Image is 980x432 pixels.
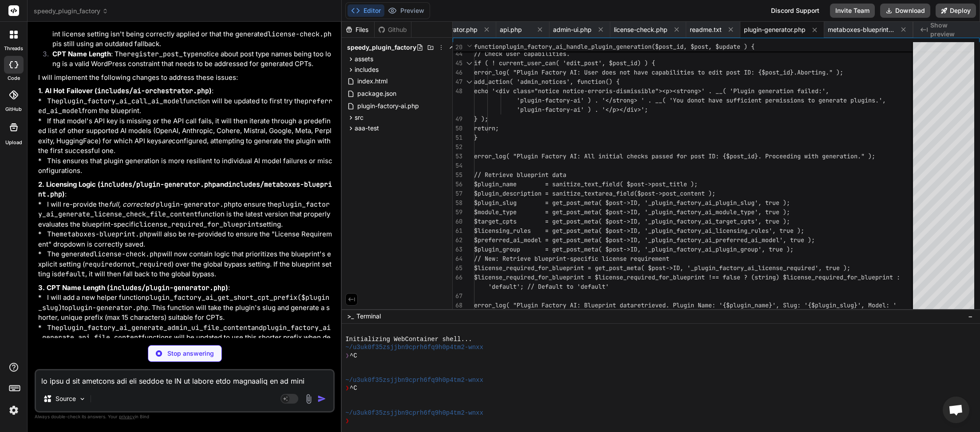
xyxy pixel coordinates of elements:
span: ❯ [345,417,350,425]
span: package.json [356,88,397,99]
span: ) ) { [637,59,655,67]
label: GitHub [5,106,22,113]
span: ❯ [345,352,350,360]
span: assets [355,55,373,63]
button: Invite Team [830,4,875,18]
code: required [85,260,117,269]
div: Files [342,25,374,34]
div: 44 [453,49,462,59]
span: } [474,134,478,141]
button: Deploy [936,4,976,18]
span: , '_plugin_factory_ai_module_type', true ); [637,208,790,216]
img: Pick Models [79,395,86,403]
p: I will implement the following changes to address these issues: [38,73,333,83]
span: // Retrieve blueprint data [474,171,566,179]
span: plugin-factory-ai.php [356,101,420,111]
span: , '_plugin_factory_ai_preferred_ai_model', true ); [637,236,815,244]
span: , '_plugin_factory_ai_plugin_group', true ); [637,245,794,253]
strong: 2. Licensing Logic ( and ) [38,180,332,199]
code: not_required [123,260,171,269]
img: icon [317,394,326,403]
div: Click to collapse the range. [463,77,475,86]
div: 45 [453,59,462,68]
span: error_log( "Plugin Factory AI: All initial che [474,152,637,160]
span: ', true ); [815,264,850,272]
span: src [355,113,364,122]
img: attachment [304,394,314,404]
div: 57 [453,189,462,198]
span: $plugin_name = sanitize_text_field( $po [474,180,637,188]
span: Initializing WebContainer shell... [345,335,472,343]
code: license-check.php [94,250,162,259]
div: 61 [453,226,462,236]
span: st->post_title ); [637,180,698,188]
li: : The notice about post type names being too long is a valid WordPress constraint that needs to b... [45,49,333,69]
code: plugin-generator.php [68,303,148,312]
span: 'default'; // Default to 'default' [488,283,609,291]
code: plugin_factory_ai_get_short_cpt_prefix($plugin_slug) [38,293,329,312]
div: 68 [453,301,462,310]
span: plugin_factory_ai_handle_plugin_generation( [502,43,655,51]
code: plugin_factory_ai_call_ai_model [59,97,183,106]
strong: 3. CPT Name Length ( ) [38,283,228,292]
span: } ); [474,115,488,123]
span: add_action( 'admin_notices', function() { [474,78,620,86]
p: : * The function will be updated to first try the from the blueprint. * If that model's API key i... [38,86,333,176]
label: Upload [5,139,22,146]
span: ❯ [345,384,350,392]
code: default [57,270,85,279]
div: 58 [453,198,462,208]
span: aaa-test [355,124,379,133]
span: if ( ! current_user_can( 'edit_post', $post_id [474,59,637,67]
span: $post_id, $post, $update ) { [655,43,755,51]
span: $license_required_for_blueprint = get_post_met [474,264,637,272]
strong: 1. AI Hot Failover ( ) [38,86,212,95]
div: 48 [453,86,462,96]
div: Github [375,25,411,34]
img: settings [6,403,21,418]
div: 53 [453,152,462,161]
button: − [966,309,975,323]
span: $plugin_slug}', Model: ' [811,301,897,309]
div: 62 [453,236,462,245]
span: ns.', [868,96,886,104]
div: 51 [453,133,462,142]
span: is-dismissible"><p><strong>' . __( 'Plugin generat [605,87,783,95]
div: 63 [453,245,462,254]
span: function [474,43,502,51]
button: Download [880,4,930,18]
span: plugin-generator.php [744,25,806,34]
div: 46 [453,68,462,77]
span: ^C [350,352,357,360]
span: $plugin_slug = get_post_meta( $post->ID [474,199,637,207]
code: includes/ai-orchestrator.php [97,86,209,95]
div: 50 [453,124,462,133]
div: 52 [453,142,462,152]
span: − [968,312,973,321]
span: , '_plugin_factory_ai_licensing_rules', true ); [637,227,804,235]
span: required_for_blueprint : [815,273,900,281]
span: a( $post->ID, '_plugin_factory_ai_license_required [637,264,815,272]
span: echo '<div class="notice notice-error [474,87,605,95]
div: Open chat [943,397,969,423]
span: ion failed:', [783,87,829,95]
span: error_log( "Plugin Factory AI: Blueprint data [474,301,634,309]
span: ot have capabilities to edit post ID: {$post_id}. [623,68,797,76]
p: Always double-check its answers. Your in Bind [35,412,335,421]
span: uired_for_blueprint !== false ? (string) $license_ [637,273,815,281]
p: : * I will re-provide the to ensure the function is the latest version that properly evaluates th... [38,180,333,279]
div: 54 [453,161,462,170]
span: quirement [637,255,669,263]
code: includes/plugin-generator.php [110,283,225,292]
code: register_post_type [127,50,199,59]
em: full, corrected [109,200,154,208]
div: 55 [453,170,462,180]
span: not have sufficient permissions to generate plugi [694,96,868,104]
div: 65 [453,263,462,273]
div: 64 [453,254,462,263]
span: retrieved. Plugin Name: '{$plugin_name}', Slug: '{ [634,301,811,309]
span: $target_cpts = get_post_meta( $post->ID [474,217,637,225]
span: cks passed for post ID: {$post_id}. Proceeding wit [637,152,815,160]
span: Show preview [930,21,973,39]
div: Discord Support [766,4,825,18]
